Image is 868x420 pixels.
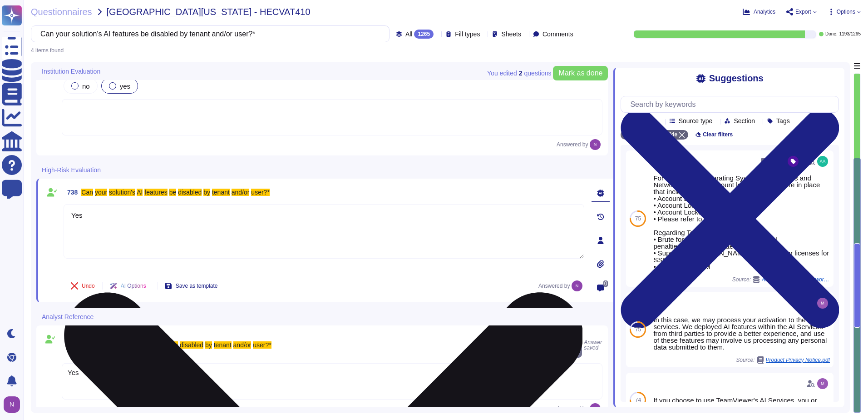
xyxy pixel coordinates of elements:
mark: solution's [109,189,135,196]
button: user [2,395,26,415]
span: 75 [635,216,641,221]
span: [GEOGRAPHIC_DATA][US_STATE] - HECVAT410 [107,7,311,16]
img: user [590,139,601,150]
span: 75 [635,327,641,332]
span: You edited question s [487,70,551,76]
mark: disabled [178,189,202,196]
span: Analyst Reference [42,314,94,320]
span: Mark as done [558,70,602,77]
img: user [572,280,582,291]
button: Analytics [743,8,775,15]
span: 1193 / 1265 [839,32,861,36]
span: High-Risk Evaluation [42,167,101,173]
mark: tenant [212,189,230,196]
span: Done: [825,32,838,36]
span: Analytics [754,9,775,15]
mark: AI [137,189,143,196]
img: user [817,378,828,389]
span: Answered by [557,142,588,147]
mark: Can [81,189,93,196]
span: yes [120,82,130,90]
input: Search by keywords [36,26,380,42]
div: If you choose to use TeamViewer's AI Services, you or your company's administrator need to activa... [653,397,830,410]
mark: user?* [251,189,269,196]
div: 1265 [414,30,434,39]
span: no [82,82,90,90]
span: All [405,31,413,37]
span: Sheets [501,31,521,37]
span: 0 [603,280,608,287]
mark: your [95,189,107,196]
mark: features [144,189,168,196]
span: Comments [542,31,573,37]
span: 738 [64,189,78,195]
div: 4 items found [31,48,64,53]
textarea: Yes [64,204,584,259]
span: 1238 [62,342,79,348]
mark: by [203,189,210,196]
img: user [817,156,828,167]
span: Export [795,9,811,15]
span: 74 [635,397,641,403]
button: Mark as done [553,66,608,80]
mark: and/or [232,189,250,196]
img: user [4,396,20,413]
b: 2 [519,70,523,76]
img: user [817,298,828,309]
img: user [590,403,601,414]
mark: be [169,189,177,196]
input: Search by keywords [626,96,838,112]
span: Questionnaires [31,7,92,16]
span: Institution Evaluation [42,68,100,75]
span: Fill types [455,31,480,37]
span: Options [837,9,855,15]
